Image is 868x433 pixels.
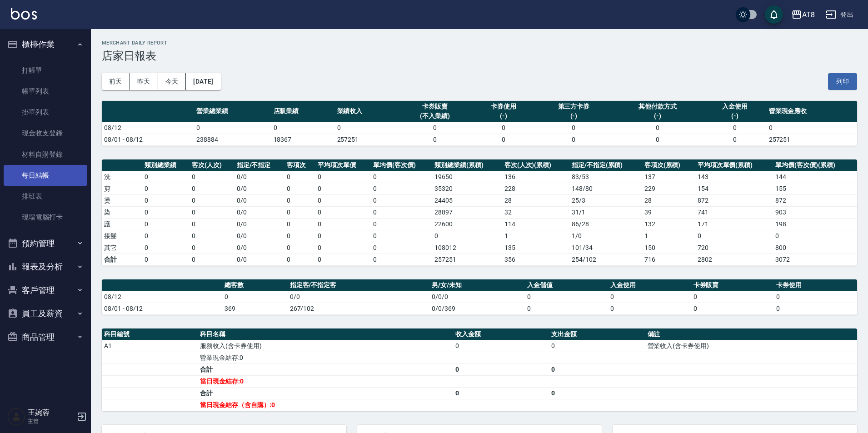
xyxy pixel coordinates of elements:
[288,303,430,314] td: 267/102
[705,111,764,121] div: (-)
[284,242,315,254] td: 0
[198,399,453,411] td: 當日現金結存（含自購）:0
[432,242,502,254] td: 108012
[691,279,774,291] th: 卡券販賣
[569,206,642,218] td: 31 / 1
[28,408,74,417] h5: 王婉蓉
[773,230,857,242] td: 0
[4,186,87,207] a: 排班表
[569,194,642,206] td: 25 / 3
[773,159,857,171] th: 單均價(客次價)(累積)
[645,340,858,352] td: 營業收入(含卡券使用)
[642,242,695,254] td: 150
[102,291,222,303] td: 08/12
[4,207,87,228] a: 現場電腦打卡
[4,232,87,255] button: 預約管理
[569,171,642,183] td: 83 / 53
[4,60,87,81] a: 打帳單
[614,102,700,111] div: 其他付款方式
[642,183,695,194] td: 229
[773,194,857,206] td: 872
[271,101,335,122] th: 店販業績
[642,206,695,218] td: 39
[538,102,610,111] div: 第三方卡券
[284,206,315,218] td: 0
[453,328,549,340] th: 收入金額
[695,218,773,230] td: 171
[142,218,190,230] td: 0
[222,291,288,303] td: 0
[11,8,37,20] img: Logo
[142,171,190,183] td: 0
[190,218,234,230] td: 0
[315,254,371,265] td: 0
[432,206,502,218] td: 28897
[788,5,818,24] button: AT8
[102,328,198,340] th: 科目編號
[222,303,288,314] td: 369
[549,363,645,375] td: 0
[802,9,815,20] div: AT8
[828,73,857,90] button: 列印
[102,134,194,145] td: 08/01 - 08/12
[102,218,142,230] td: 護
[703,122,767,134] td: 0
[102,206,142,218] td: 染
[102,230,142,242] td: 接髮
[695,159,773,171] th: 平均項次單價(累積)
[569,230,642,242] td: 1 / 0
[549,328,645,340] th: 支出金額
[432,218,502,230] td: 22600
[453,363,549,375] td: 0
[569,218,642,230] td: 86 / 28
[102,194,142,206] td: 燙
[102,73,130,90] button: 前天
[315,230,371,242] td: 0
[102,340,198,352] td: A1
[695,254,773,265] td: 2802
[569,159,642,171] th: 指定/不指定(累積)
[371,171,432,183] td: 0
[284,254,315,265] td: 0
[371,218,432,230] td: 0
[7,408,25,426] img: Person
[429,303,525,314] td: 0/0/369
[767,101,857,122] th: 營業現金應收
[102,242,142,254] td: 其它
[4,255,87,279] button: 報表及分析
[691,291,774,303] td: 0
[767,122,857,134] td: 0
[234,242,285,254] td: 0 / 0
[198,375,453,387] td: 當日現金結存:0
[142,159,190,171] th: 類別總業績
[569,183,642,194] td: 148 / 80
[371,183,432,194] td: 0
[569,242,642,254] td: 101 / 34
[401,102,469,111] div: 卡券販賣
[538,111,610,121] div: (-)
[234,171,285,183] td: 0 / 0
[142,183,190,194] td: 0
[502,242,569,254] td: 135
[4,302,87,325] button: 員工及薪資
[142,230,190,242] td: 0
[288,291,430,303] td: 0/0
[186,73,220,90] button: [DATE]
[315,159,371,171] th: 平均項次單價
[429,291,525,303] td: 0/0/0
[284,159,315,171] th: 客項次
[130,73,158,90] button: 昨天
[234,194,285,206] td: 0 / 0
[315,206,371,218] td: 0
[774,291,857,303] td: 0
[502,230,569,242] td: 1
[695,206,773,218] td: 741
[315,183,371,194] td: 0
[284,194,315,206] td: 0
[773,242,857,254] td: 800
[284,218,315,230] td: 0
[474,102,533,111] div: 卡券使用
[198,363,453,375] td: 合計
[399,134,472,145] td: 0
[335,134,399,145] td: 257251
